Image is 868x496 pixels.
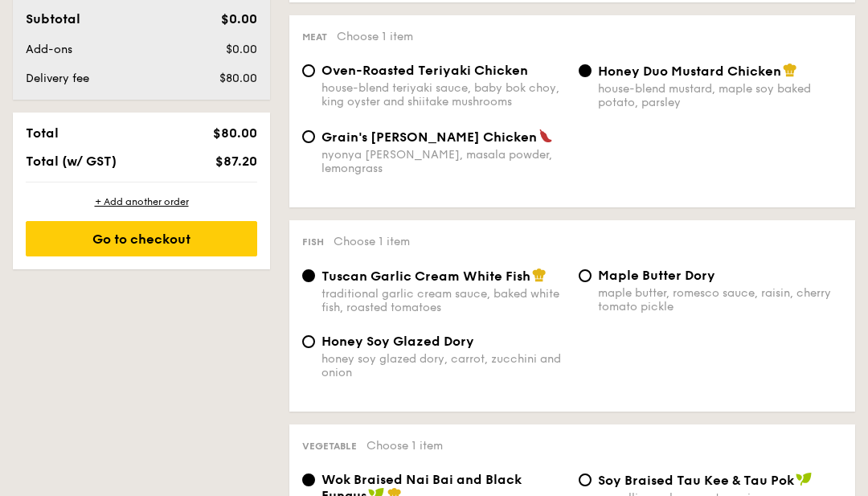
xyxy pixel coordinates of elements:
[213,126,257,141] span: $80.00
[226,43,257,57] span: $0.00
[334,236,410,249] span: Choose 1 item
[302,32,327,43] span: Meat
[302,441,357,453] span: Vegetable
[302,65,315,78] input: Oven-Roasted Teriyaki Chickenhouse-blend teriyaki sauce, baby bok choy, king oyster and shiitake ...
[532,268,547,283] img: icon-chef-hat.a58ddaea.svg
[302,131,315,144] input: Grain's [PERSON_NAME] Chickennyonya [PERSON_NAME], masala powder, lemongrass
[321,334,474,350] span: Honey Soy Glazed Dory
[321,353,566,380] div: honey soy glazed dory, carrot, zucchini and onion
[796,473,812,487] img: icon-vegan.f8ff3823.svg
[321,269,530,285] span: Tuscan Garlic Cream White Fish
[598,83,842,110] div: house-blend mustard, maple soy baked potato, parsley
[302,270,315,283] input: Tuscan Garlic Cream White Fishtraditional garlic cream sauce, baked white fish, roasted tomatoes
[598,287,842,314] div: maple butter, romesco sauce, raisin, cherry tomato pickle
[26,12,80,27] span: Subtotal
[221,12,257,27] span: $0.00
[321,64,528,79] span: Oven-Roasted Teriyaki Chicken
[598,64,781,80] span: Honey Duo Mustard Chicken
[598,473,794,489] span: ⁠Soy Braised Tau Kee & Tau Pok
[219,72,257,86] span: $80.00
[302,237,324,248] span: Fish
[321,130,537,146] span: Grain's [PERSON_NAME] Chicken
[783,64,797,78] img: icon-chef-hat.a58ddaea.svg
[321,149,566,176] div: nyonya [PERSON_NAME], masala powder, lemongrass
[215,154,257,170] span: $87.20
[598,268,715,284] span: Maple Butter Dory
[26,72,89,86] span: Delivery fee
[579,474,592,487] input: ⁠Soy Braised Tau Kee & Tau Pokcamellia mushroom, star anise, [PERSON_NAME]
[579,65,592,78] input: Honey Duo Mustard Chickenhouse-blend mustard, maple soy baked potato, parsley
[26,154,117,170] span: Total (w/ GST)
[366,440,443,453] span: Choose 1 item
[302,336,315,349] input: Honey Soy Glazed Doryhoney soy glazed dory, carrot, zucchini and onion
[579,270,592,283] input: Maple Butter Dorymaple butter, romesco sauce, raisin, cherry tomato pickle
[26,222,257,257] div: Go to checkout
[321,288,566,315] div: traditional garlic cream sauce, baked white fish, roasted tomatoes
[26,196,257,209] div: + Add another order
[337,31,413,44] span: Choose 1 item
[26,43,72,57] span: Add-ons
[26,126,59,141] span: Total
[302,474,315,487] input: Wok Braised Nai Bai and Black Fungussuperior mushroom oyster soy sauce, crunchy black fungus, poa...
[538,129,553,144] img: icon-spicy.37a8142b.svg
[321,82,566,109] div: house-blend teriyaki sauce, baby bok choy, king oyster and shiitake mushrooms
